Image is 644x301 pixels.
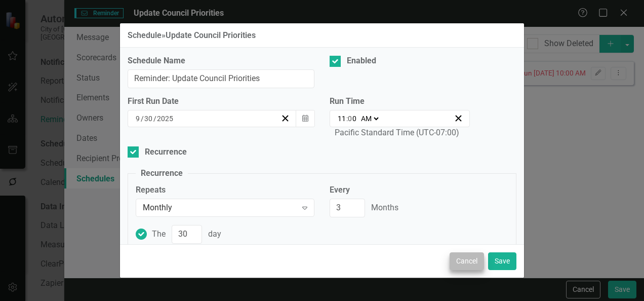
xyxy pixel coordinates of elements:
[145,146,187,158] div: Recurrence
[153,114,156,123] span: /
[128,55,314,67] label: Schedule Name
[450,252,484,270] button: Cancel
[202,229,221,239] span: day
[488,252,516,270] button: Save
[347,55,376,67] div: Enabled
[330,96,470,107] label: Run Time
[330,184,398,196] label: Every
[337,114,346,124] input: --
[335,127,459,139] div: Pacific Standard Time (UTC-07:00)
[348,114,357,124] input: --
[365,203,398,212] span: Months
[136,184,314,196] label: Repeats
[136,168,188,179] legend: Recurrence
[143,202,297,214] div: Monthly
[141,114,144,123] span: /
[346,114,348,123] span: :
[128,69,314,88] input: Schedule Name
[172,225,202,244] input: The day
[152,229,172,239] span: The
[128,31,256,40] div: Schedule » Update Council Priorities
[128,96,314,107] div: First Run Date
